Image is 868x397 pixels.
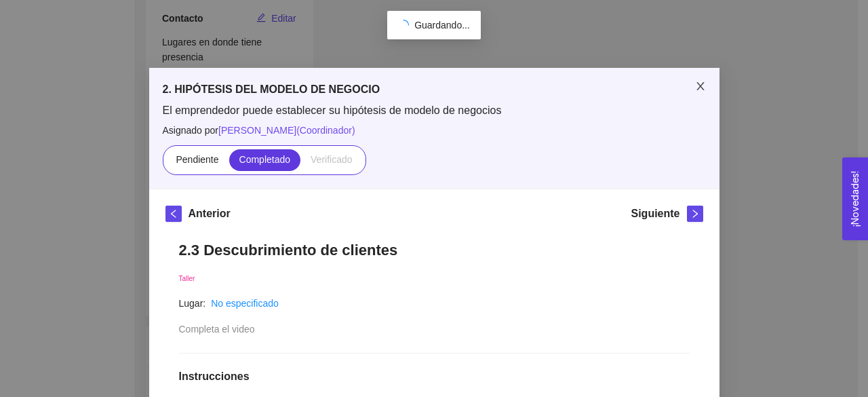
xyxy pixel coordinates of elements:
[682,68,719,106] button: Close
[179,370,690,383] h1: Instrucciones
[179,275,195,282] span: Taller
[631,206,679,222] h5: Siguiente
[163,123,706,138] span: Asignado por
[189,206,231,222] h5: Anterior
[687,206,703,222] button: right
[311,154,352,165] span: Verificado
[163,103,706,118] span: El emprendedor puede establecer su hipótesis de modelo de negocios
[239,154,291,165] span: Completado
[218,125,355,136] span: [PERSON_NAME] ( Coordinador )
[166,209,181,219] span: left
[163,81,706,98] h5: 2. HIPÓTESIS DEL MODELO DE NEGOCIO
[179,241,690,259] h1: 2.3 Descubrimiento de clientes
[179,324,255,335] span: Completa el video
[179,296,206,311] article: Lugar:
[165,206,182,222] button: left
[211,298,279,309] a: No especificado
[176,154,218,165] span: Pendiente
[695,81,706,92] span: close
[414,20,470,31] span: Guardando...
[396,18,411,33] span: loading
[688,209,703,219] span: right
[842,157,868,240] button: Open Feedback Widget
